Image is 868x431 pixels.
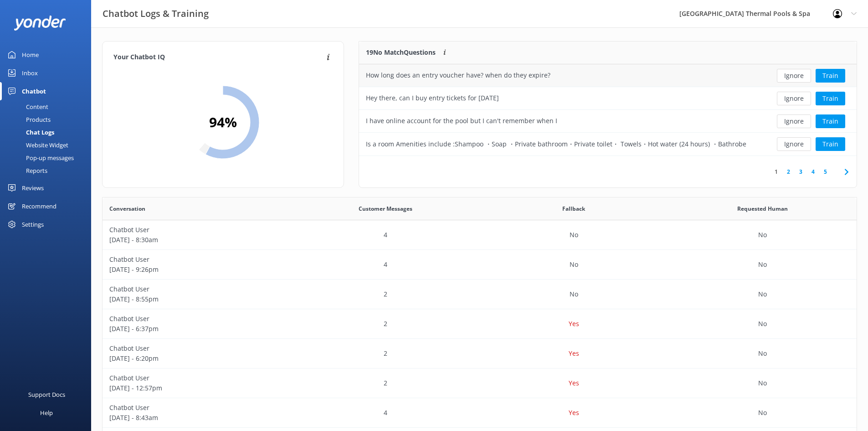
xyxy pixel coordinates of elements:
[359,64,857,156] div: grid
[5,113,91,126] a: Products
[109,225,284,235] p: Chatbot User
[109,324,284,334] p: [DATE] - 6:37pm
[5,126,91,139] a: Chat Logs
[366,70,550,80] div: How long does an entry voucher have? when do they expire?
[366,47,436,57] p: 19 No Match Questions
[384,260,387,270] p: 4
[5,100,91,113] a: Content
[777,69,811,83] button: Ignore
[103,280,857,309] div: row
[359,87,857,110] div: row
[816,114,845,128] button: Train
[103,6,209,21] h3: Chatbot Logs & Training
[5,139,68,151] div: Website Widget
[570,260,578,270] p: No
[562,204,585,213] span: Fallback
[384,289,387,299] p: 2
[795,167,807,176] a: 3
[40,404,53,422] div: Help
[22,82,46,100] div: Chatbot
[103,339,857,369] div: row
[5,164,91,177] a: Reports
[109,373,284,383] p: Chatbot User
[113,52,324,62] h4: Your Chatbot IQ
[209,111,237,133] h2: 94 %
[5,113,51,126] div: Products
[816,92,845,105] button: Train
[22,215,44,234] div: Settings
[819,167,832,176] a: 5
[109,383,284,393] p: [DATE] - 12:57pm
[384,408,387,418] p: 4
[570,289,578,299] p: No
[758,378,767,388] p: No
[758,230,767,240] p: No
[5,139,91,151] a: Website Widget
[758,319,767,329] p: No
[569,408,579,418] p: Yes
[103,220,857,250] div: row
[22,64,38,82] div: Inbox
[5,126,54,139] div: Chat Logs
[366,116,557,126] div: I have online account for the pool but I can't remember when I
[570,230,578,240] p: No
[14,16,66,31] img: yonder-white-logo.png
[109,353,284,363] p: [DATE] - 6:20pm
[758,289,767,299] p: No
[22,179,44,197] div: Reviews
[22,46,39,64] div: Home
[366,139,749,149] div: Is a room Amenities include :Shampoo ・Soap ・Private bathroom・Private toilet・ Towels・Hot water (24...
[359,204,412,213] span: Customer Messages
[777,92,811,105] button: Ignore
[758,348,767,358] p: No
[569,378,579,388] p: Yes
[5,164,47,177] div: Reports
[5,151,91,164] a: Pop-up messages
[569,319,579,329] p: Yes
[103,369,857,398] div: row
[109,314,284,324] p: Chatbot User
[366,93,499,103] div: Hey there, can I buy entry tickets for [DATE]
[109,204,145,213] span: Conversation
[816,69,845,83] button: Train
[384,319,387,329] p: 2
[569,348,579,358] p: Yes
[103,398,857,428] div: row
[109,254,284,265] p: Chatbot User
[28,385,65,404] div: Support Docs
[22,197,56,215] div: Recommend
[770,167,782,176] a: 1
[758,260,767,270] p: No
[758,408,767,418] p: No
[384,378,387,388] p: 2
[777,114,811,128] button: Ignore
[109,413,284,423] p: [DATE] - 8:43am
[109,265,284,275] p: [DATE] - 9:26pm
[109,294,284,304] p: [DATE] - 8:55pm
[5,151,74,164] div: Pop-up messages
[109,235,284,245] p: [DATE] - 8:30am
[103,309,857,339] div: row
[359,133,857,156] div: row
[384,230,387,240] p: 4
[737,204,788,213] span: Requested Human
[816,137,845,151] button: Train
[782,167,795,176] a: 2
[5,100,48,113] div: Content
[109,403,284,413] p: Chatbot User
[384,348,387,358] p: 2
[109,284,284,294] p: Chatbot User
[359,110,857,133] div: row
[109,343,284,353] p: Chatbot User
[777,137,811,151] button: Ignore
[103,250,857,280] div: row
[359,64,857,87] div: row
[807,167,819,176] a: 4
